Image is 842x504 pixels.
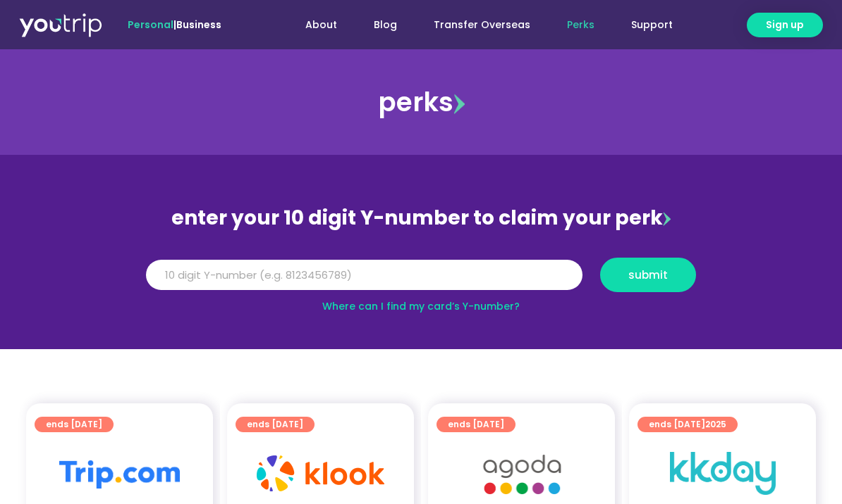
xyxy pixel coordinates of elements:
span: ends [DATE] [649,417,726,432]
div: enter your 10 digit Y-number to claim your perk [139,200,703,237]
a: Sign up [747,13,823,37]
a: ends [DATE] [437,417,515,432]
button: submit [600,258,696,292]
form: Y Number [146,258,696,303]
span: Sign up [766,18,804,32]
span: ends [DATE] [247,417,303,432]
a: Transfer Overseas [415,12,549,38]
a: Support [613,12,691,38]
span: 2025 [705,418,726,430]
input: 10 digit Y-number (e.g. 8123456789) [146,260,582,291]
span: | [128,18,221,32]
span: Personal [128,18,173,32]
a: Where can I find my card’s Y-number? [322,299,520,313]
a: ends [DATE] [236,417,315,432]
a: Perks [549,12,613,38]
a: About [287,12,355,38]
a: ends [DATE]2025 [637,417,738,432]
span: ends [DATE] [448,417,504,432]
a: Blog [355,12,415,38]
span: submit [628,270,668,280]
span: ends [DATE] [46,417,102,432]
a: Business [176,18,221,32]
nav: Menu [260,12,691,38]
a: ends [DATE] [35,417,114,432]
